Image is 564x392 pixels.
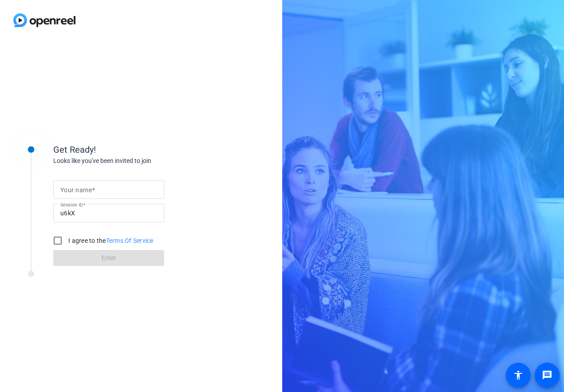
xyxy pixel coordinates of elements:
mat-label: Session ID [60,202,83,207]
div: Looks like you've been invited to join [53,156,231,166]
mat-label: Your name [60,186,92,194]
label: I agree to the [67,236,154,245]
mat-icon: message [542,370,552,380]
div: Get Ready! [53,143,231,156]
a: Terms Of Service [106,237,154,244]
mat-icon: accessibility [513,370,524,380]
